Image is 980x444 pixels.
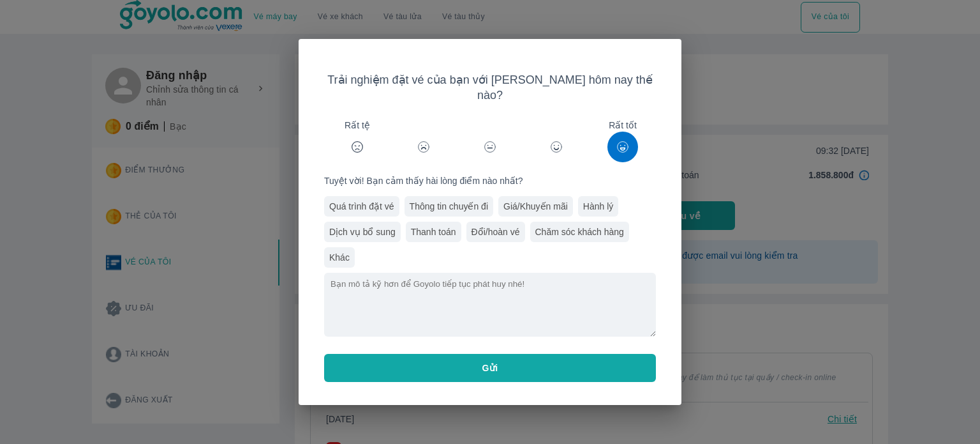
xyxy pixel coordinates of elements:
[324,354,656,382] button: Gửi
[405,196,493,217] div: Thông tin chuyến đi
[324,222,401,242] div: Dịch vụ bổ sung
[324,247,355,268] div: Khác
[609,119,637,132] span: Rất tốt
[324,174,656,187] span: Tuyệt vời! Bạn cảm thấy hài lòng điểm nào nhất?
[466,222,525,242] div: Đổi/hoàn vé
[498,196,573,217] div: Giá/Khuyến mãi
[530,222,629,242] div: Chăm sóc khách hàng
[482,362,498,374] span: Gửi
[406,222,461,242] div: Thanh toán
[324,196,399,217] div: Quá trình đặt vé
[324,72,656,103] span: Trải nghiệm đặt vé của bạn với [PERSON_NAME] hôm nay thế nào?
[345,119,370,132] span: Rất tệ
[578,196,618,217] div: Hành lý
